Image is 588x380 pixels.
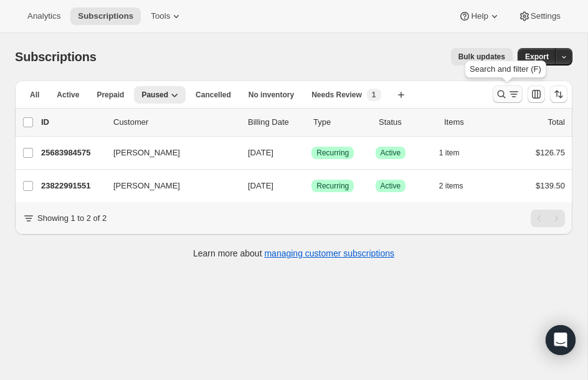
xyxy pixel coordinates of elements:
button: Export [518,48,556,66]
span: Tools [151,11,170,21]
span: No inventory [249,90,294,100]
span: Settings [531,11,561,21]
button: 2 items [439,177,477,195]
button: Create new view [391,86,411,104]
div: Items [444,116,500,129]
button: Sort the results [550,85,567,103]
span: [DATE] [248,181,273,190]
span: Prepaid [97,90,124,100]
button: Settings [511,7,568,25]
p: Showing 1 to 2 of 2 [37,212,107,225]
span: $139.50 [536,181,565,190]
p: Status [379,116,434,129]
div: 23822991551[PERSON_NAME][DATE]SuccessRecurringSuccessActive2 items$139.50 [41,177,565,195]
span: [PERSON_NAME] [113,180,180,192]
span: Recurring [316,148,349,158]
span: Subscriptions [78,11,133,21]
span: 1 item [439,148,460,158]
span: Paused [141,90,168,100]
a: managing customer subscriptions [264,248,394,258]
button: Subscriptions [70,7,141,25]
span: [PERSON_NAME] [113,147,180,159]
span: Active [381,181,401,191]
span: [DATE] [248,148,273,157]
span: $126.75 [536,148,565,157]
span: Export [525,52,549,62]
span: All [30,90,39,100]
span: Recurring [316,181,349,191]
p: Learn more about [193,247,394,260]
button: [PERSON_NAME] [106,176,230,196]
span: Cancelled [196,90,231,100]
span: 2 items [439,181,463,191]
button: Analytics [20,7,68,25]
button: [PERSON_NAME] [106,143,230,163]
button: 1 item [439,144,473,162]
span: 1 [372,90,376,100]
button: Customize table column order and visibility [528,85,545,103]
span: Needs Review [311,90,362,100]
p: 23822991551 [41,180,103,192]
span: Subscriptions [15,50,97,64]
span: Bulk updates [458,52,505,62]
p: Customer [113,116,238,129]
p: Total [548,116,565,129]
button: Tools [143,7,190,25]
p: ID [41,116,103,129]
div: 25683984575[PERSON_NAME][DATE]SuccessRecurringSuccessActive1 item$126.75 [41,144,565,162]
div: Type [313,116,369,129]
span: Help [471,11,488,21]
button: Search and filter results [493,85,523,103]
p: 25683984575 [41,147,103,159]
span: Analytics [27,11,60,21]
span: Active [57,90,79,100]
nav: Pagination [531,210,565,227]
button: Bulk updates [451,48,513,66]
button: Help [451,7,508,25]
span: Active [381,148,401,158]
p: Billing Date [248,116,303,129]
div: Open Intercom Messenger [546,325,576,355]
div: IDCustomerBilling DateTypeStatusItemsTotal [41,116,565,129]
